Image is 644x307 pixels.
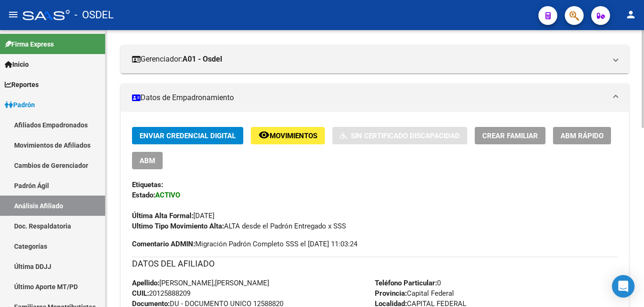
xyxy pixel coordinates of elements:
span: ABM Rápido [561,132,603,140]
strong: Apellido: [132,279,159,287]
mat-icon: menu [8,9,19,20]
span: Migración Padrón Completo SSS el [DATE] 11:03:24 [132,239,357,249]
span: Sin Certificado Discapacidad [351,132,460,140]
span: Movimientos [270,132,317,140]
span: Inicio [5,59,29,70]
strong: Estado: [132,191,155,199]
button: Crear Familiar [475,127,545,144]
mat-panel-title: Datos de Empadronamiento [132,93,606,103]
span: Crear Familiar [482,132,538,140]
strong: Provincia: [375,289,407,298]
span: 0 [375,279,441,287]
strong: Comentario ADMIN: [132,240,195,248]
strong: Etiquetas: [132,181,163,189]
button: ABM [132,152,163,169]
button: ABM Rápido [553,127,611,144]
h3: DATOS DEL AFILIADO [132,257,618,270]
div: Open Intercom Messenger [612,275,635,298]
button: Sin Certificado Discapacidad [332,127,467,144]
mat-icon: person [625,9,636,20]
span: Reportes [5,79,39,90]
span: 20125888209 [132,289,190,298]
strong: Última Alta Formal: [132,212,193,220]
span: [PERSON_NAME],[PERSON_NAME] [132,279,269,287]
strong: ACTIVO [155,191,180,199]
span: - OSDEL [74,5,114,25]
strong: A01 - Osdel [182,54,222,64]
span: ALTA desde el Padrón Entregado x SSS [132,222,346,230]
mat-icon: remove_red_eye [258,129,270,141]
span: ABM [140,157,155,165]
mat-panel-title: Gerenciador: [132,54,606,64]
strong: Teléfono Particular: [375,279,437,287]
mat-expansion-panel-header: Gerenciador:A01 - Osdel [121,45,629,73]
strong: Ultimo Tipo Movimiento Alta: [132,222,224,230]
span: [DATE] [132,212,215,220]
button: Movimientos [251,127,325,144]
span: Padrón [5,100,35,110]
span: Firma Express [5,39,54,49]
button: Enviar Credencial Digital [132,127,243,144]
span: Enviar Credencial Digital [140,132,236,140]
mat-expansion-panel-header: Datos de Empadronamiento [121,84,629,112]
strong: CUIL: [132,289,149,298]
span: Capital Federal [375,289,454,298]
